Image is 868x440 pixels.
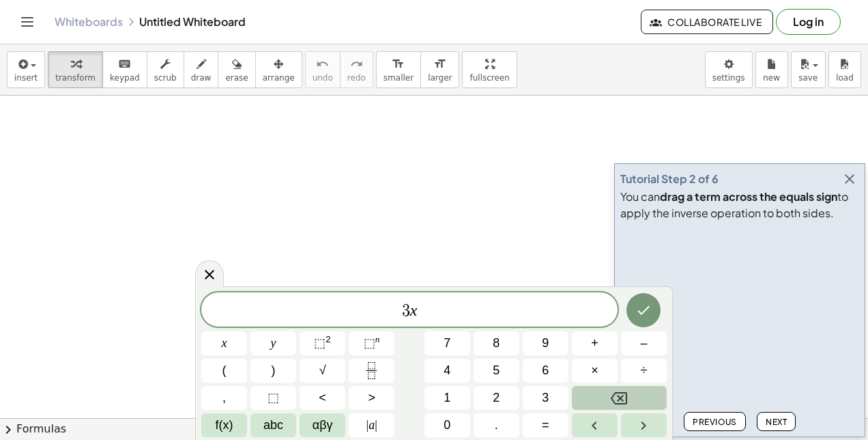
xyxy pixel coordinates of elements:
button: Next [757,412,796,431]
i: keyboard [118,56,131,72]
span: y [271,334,276,353]
button: Right arrow [621,413,667,437]
span: draw [191,73,212,83]
button: Less than [300,386,345,410]
button: Alphabet [250,413,296,437]
span: arrange [263,73,295,83]
button: x [201,331,247,355]
button: undoundo [305,51,341,88]
span: insert [14,73,38,83]
span: ⬚ [314,336,325,350]
span: fullscreen [469,73,509,83]
span: 1 [444,389,450,407]
sup: 2 [325,334,331,344]
a: Whiteboards [55,15,123,29]
button: keyboardkeypad [102,51,147,88]
span: a [366,416,377,435]
button: Done [626,293,661,327]
span: 6 [542,361,549,380]
button: redoredo [340,51,373,88]
button: y [250,331,296,355]
button: fullscreen [462,51,517,88]
span: f(x) [216,416,233,435]
span: erase [225,73,248,83]
button: Squared [300,331,345,355]
sup: n [375,334,380,344]
button: format_sizelarger [420,51,459,88]
div: You can to apply the inverse operation to both sides. [620,189,859,221]
span: Collaborate Live [652,16,762,28]
span: × [591,361,598,380]
button: draw [184,51,219,88]
span: + [591,334,598,353]
button: save [791,51,826,88]
button: Divide [621,359,667,383]
button: Square root [300,359,345,383]
span: undo [313,73,333,83]
button: Times [572,359,618,383]
span: 7 [444,334,450,353]
button: load [828,51,861,88]
span: ( [222,361,227,380]
button: 0 [424,413,470,437]
b: drag a term across the equals sign [660,189,837,204]
span: = [542,416,549,435]
span: ⬚ [364,336,375,350]
span: 8 [493,334,500,353]
span: – [640,334,647,353]
span: < [319,389,326,407]
span: | [375,418,377,432]
button: 3 [523,386,568,410]
button: Left arrow [572,413,618,437]
span: , [222,389,226,407]
span: Previous [693,417,737,427]
button: Minus [621,331,667,355]
span: load [836,73,854,83]
span: larger [428,73,452,83]
button: Functions [201,413,247,437]
button: ( [201,359,247,383]
span: Next [766,417,787,427]
span: ) [272,361,276,380]
button: Backspace [572,386,667,410]
button: transform [48,51,103,88]
button: settings [705,51,753,88]
i: redo [350,56,363,72]
span: ÷ [641,361,648,380]
button: . [474,413,519,437]
span: settings [712,73,745,83]
span: . [495,416,498,435]
button: Fraction [349,359,394,383]
button: arrange [255,51,302,88]
span: αβγ [313,416,333,435]
button: Previous [684,412,746,431]
span: transform [55,73,96,83]
button: Log in [776,9,841,35]
button: insert [7,51,45,88]
button: 9 [523,331,568,355]
button: 4 [424,359,470,383]
button: scrub [147,51,184,88]
span: 4 [444,361,450,380]
span: 5 [493,361,500,380]
span: 9 [542,334,549,353]
span: save [798,73,818,83]
i: format_size [392,56,405,72]
button: 8 [474,331,519,355]
span: abc [263,416,283,435]
var: x [410,301,418,319]
span: 3 [402,303,410,319]
span: √ [319,361,326,380]
button: erase [218,51,255,88]
button: Collaborate Live [641,10,773,34]
span: > [368,389,375,407]
button: 1 [424,386,470,410]
i: format_size [433,56,446,72]
div: Tutorial Step 2 of 6 [620,171,719,187]
span: scrub [154,73,177,83]
span: new [763,73,780,83]
button: , [201,386,247,410]
span: ⬚ [267,389,279,407]
span: 0 [444,416,450,435]
button: Greek alphabet [300,413,345,437]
